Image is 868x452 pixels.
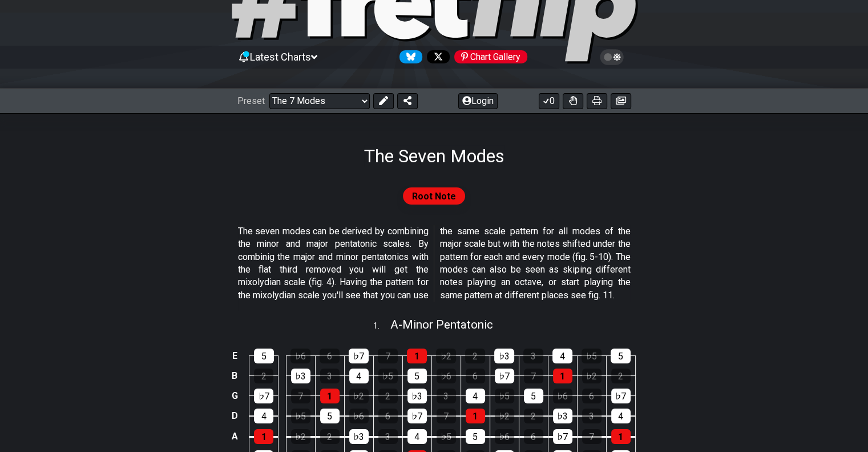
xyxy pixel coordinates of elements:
[458,93,498,109] button: Login
[254,429,273,444] div: 1
[290,349,310,363] div: ♭6
[397,93,418,109] button: Share Preset
[553,429,572,444] div: ♭7
[320,429,340,444] div: 2
[582,429,601,444] div: 7
[378,429,398,444] div: 3
[407,389,427,403] div: ♭3
[407,349,427,363] div: 1
[228,386,241,406] td: G
[582,349,601,363] div: ♭5
[320,349,340,363] div: 6
[495,389,514,403] div: ♭5
[437,369,456,383] div: ♭6
[605,52,619,62] span: Toggle light / dark theme
[407,369,427,383] div: 5
[582,369,601,383] div: ♭2
[254,349,274,363] div: 5
[582,389,601,403] div: 6
[553,409,572,423] div: ♭3
[611,409,631,423] div: 4
[228,346,241,366] td: E
[611,429,631,444] div: 1
[320,369,340,383] div: 3
[378,389,398,403] div: 2
[611,369,631,383] div: 2
[291,429,310,444] div: ♭2
[523,349,543,363] div: 3
[269,93,370,109] select: Preset
[228,366,241,386] td: B
[349,429,369,444] div: ♭3
[237,95,265,106] span: Preset
[378,369,398,383] div: ♭5
[291,369,310,383] div: ♭3
[494,349,514,363] div: ♭3
[465,349,485,363] div: 2
[407,429,427,444] div: 4
[349,389,369,403] div: ♭2
[228,426,241,447] td: A
[611,389,631,403] div: ♭7
[373,320,390,333] span: 1 .
[539,93,559,109] button: 0
[454,50,527,63] div: Chart Gallery
[373,93,394,109] button: Edit Preset
[611,349,631,363] div: 5
[378,349,398,363] div: 7
[320,389,340,403] div: 1
[437,389,456,403] div: 3
[563,93,583,109] button: Toggle Dexterity for all fretkits
[349,409,369,423] div: ♭6
[254,409,273,423] div: 4
[378,409,398,423] div: 6
[524,369,543,383] div: 7
[407,409,427,423] div: ♭7
[524,409,543,423] div: 2
[437,409,456,423] div: 7
[364,145,504,167] h1: The Seven Modes
[582,409,601,423] div: 3
[495,429,514,444] div: ♭6
[320,409,340,423] div: 5
[291,409,310,423] div: ♭5
[390,318,493,331] span: A - Minor Pentatonic
[395,50,422,63] a: Follow #fretflip at Bluesky
[466,409,485,423] div: 1
[254,389,273,403] div: ♭7
[450,50,527,63] a: #fretflip at Pinterest
[291,389,310,403] div: 7
[495,369,514,383] div: ♭7
[228,406,241,426] td: D
[422,50,450,63] a: Follow #fretflip at X
[437,429,456,444] div: ♭5
[412,188,456,205] span: Root Note
[524,389,543,403] div: 5
[349,349,369,363] div: ♭7
[466,429,485,444] div: 5
[436,349,456,363] div: ♭2
[524,429,543,444] div: 6
[254,369,273,383] div: 2
[611,93,631,109] button: Create image
[553,369,572,383] div: 1
[250,51,311,63] span: Latest Charts
[238,225,631,302] p: The seven modes can be derived by combining the minor and major pentatonic scales. By combinig th...
[552,349,572,363] div: 4
[349,369,369,383] div: 4
[553,389,572,403] div: ♭6
[466,369,485,383] div: 6
[466,389,485,403] div: 4
[495,409,514,423] div: ♭2
[587,93,607,109] button: Print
